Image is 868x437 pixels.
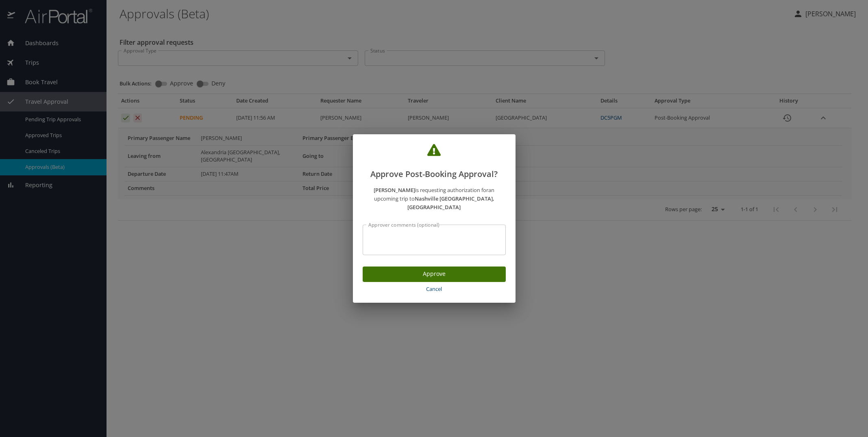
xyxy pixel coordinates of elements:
button: Approve [363,267,506,282]
span: Approve [369,269,499,279]
strong: [PERSON_NAME] [374,186,415,194]
p: is requesting authorization for an upcoming trip to [363,186,506,211]
span: Cancel [366,284,503,294]
button: Cancel [363,282,506,296]
strong: Nashville [GEOGRAPHIC_DATA], [GEOGRAPHIC_DATA] [407,195,494,211]
h2: Approve Post-Booking Approval? [363,144,506,181]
